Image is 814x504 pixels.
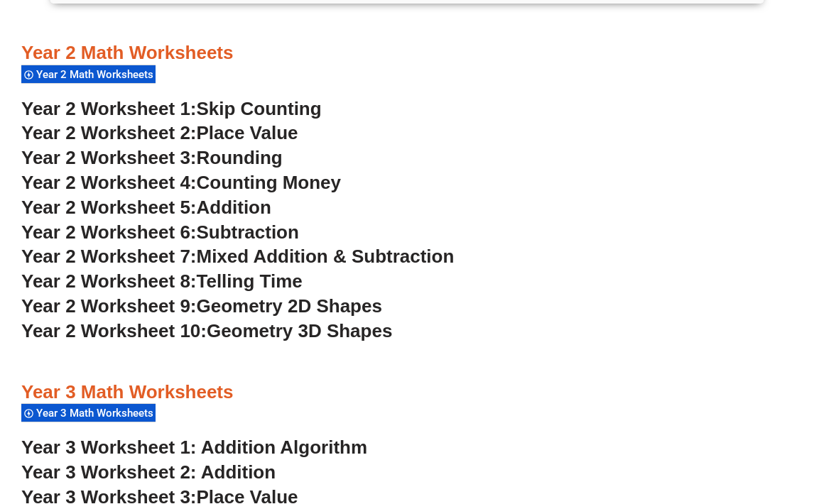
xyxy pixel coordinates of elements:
span: Geometry 2D Shapes [197,295,382,317]
a: Year 2 Worksheet 6:Subtraction [21,221,299,243]
span: Year 2 Worksheet 6: [21,221,197,243]
div: Year 3 Math Worksheets [21,403,156,422]
div: Year 2 Math Worksheets [21,65,156,84]
a: Year 2 Worksheet 3:Rounding [21,147,283,168]
span: Year 2 Worksheet 9: [21,295,197,317]
a: Year 2 Worksheet 1:Skip Counting [21,98,322,119]
a: Year 2 Worksheet 10:Geometry 3D Shapes [21,320,392,341]
span: Mixed Addition & Subtraction [197,246,455,267]
a: Year 3 Worksheet 2: Addition [21,461,276,483]
span: Geometry 3D Shapes [207,320,392,341]
span: Subtraction [197,221,299,243]
a: Year 2 Worksheet 8:Telling Time [21,270,303,292]
span: Addition [197,197,271,218]
span: Year 2 Worksheet 1: [21,98,197,119]
span: Year 2 Math Worksheets [36,68,158,81]
a: Year 2 Worksheet 9:Geometry 2D Shapes [21,295,382,317]
span: Place Value [197,122,298,143]
span: Rounding [197,147,283,168]
span: Skip Counting [197,98,322,119]
span: Year 2 Worksheet 7: [21,246,197,267]
span: Counting Money [197,172,342,193]
a: Year 2 Worksheet 4:Counting Money [21,172,341,193]
span: Year 2 Worksheet 8: [21,270,197,292]
span: Year 3 Math Worksheets [36,407,158,420]
a: Year 2 Worksheet 5:Addition [21,197,271,218]
span: Year 2 Worksheet 3: [21,147,197,168]
a: Year 2 Worksheet 7:Mixed Addition & Subtraction [21,246,454,267]
span: Year 2 Worksheet 5: [21,197,197,218]
span: Year 2 Worksheet 4: [21,172,197,193]
span: Year 2 Worksheet 10: [21,320,207,341]
iframe: Chat Widget [570,344,814,504]
span: Year 2 Worksheet 2: [21,122,197,143]
h3: Year 2 Math Worksheets [21,41,793,65]
a: Year 3 Worksheet 1: Addition Algorithm [21,437,367,458]
span: Telling Time [197,270,303,292]
a: Year 2 Worksheet 2:Place Value [21,122,298,143]
h3: Year 3 Math Worksheets [21,380,793,405]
